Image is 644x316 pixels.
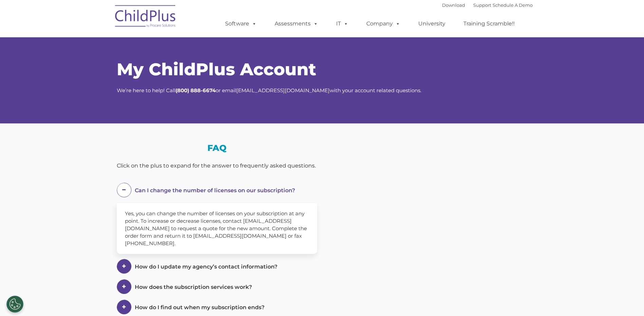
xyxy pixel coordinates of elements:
h3: FAQ [117,144,317,152]
span: Can I change the number of licenses on our subscription? [135,187,295,194]
a: Assessments [268,17,325,31]
div: Yes, you can change the number of licenses on your subscription at any point. To increase or decr... [117,203,317,254]
span: My ChildPlus Account [117,59,316,80]
strong: ( [176,87,177,94]
button: Cookies Settings [6,296,23,313]
span: How do I find out when my subscription ends? [135,304,264,311]
img: ChildPlus by Procare Solutions [112,0,180,34]
a: University [411,17,452,31]
font: | [442,2,533,8]
a: Software [218,17,263,31]
a: Download [442,2,465,8]
a: Training Scramble!! [457,17,521,31]
a: Company [360,17,407,31]
a: Support [473,2,491,8]
span: We’re here to help! Call or email with your account related questions. [117,87,421,94]
span: How do I update my agency’s contact information? [135,263,277,270]
a: [EMAIL_ADDRESS][DOMAIN_NAME] [236,87,330,94]
span: How does the subscription services work? [135,284,252,290]
a: IT [329,17,355,31]
strong: 800) 888-6674 [177,87,216,94]
a: Schedule A Demo [493,2,533,8]
div: Click on the plus to expand for the answer to frequently asked questions. [117,161,317,171]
